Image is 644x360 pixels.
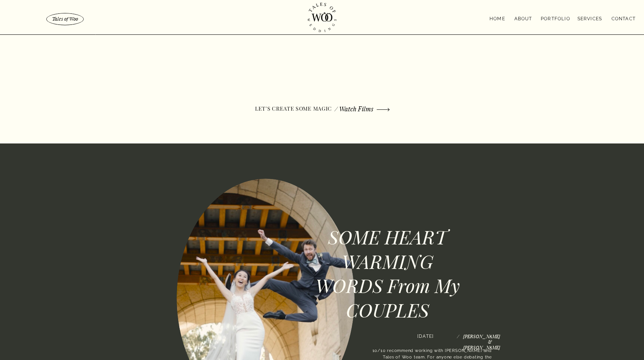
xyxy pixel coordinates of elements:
a: contact [597,15,636,21]
a: / Watch Films [325,105,373,114]
a: portfolio [540,15,571,21]
h2: SOME HEART WARMING WORDS From My COUPLES [311,225,465,316]
h3: [PERSON_NAME] & [PERSON_NAME] [463,334,492,339]
h3: Let's create some magic [255,106,339,111]
a: Home [490,15,507,21]
h3: [DATE] [417,332,459,339]
a: Tales of Woo [49,16,81,21]
div: / [457,334,459,339]
a: About [511,15,535,21]
a: Services [574,15,606,21]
